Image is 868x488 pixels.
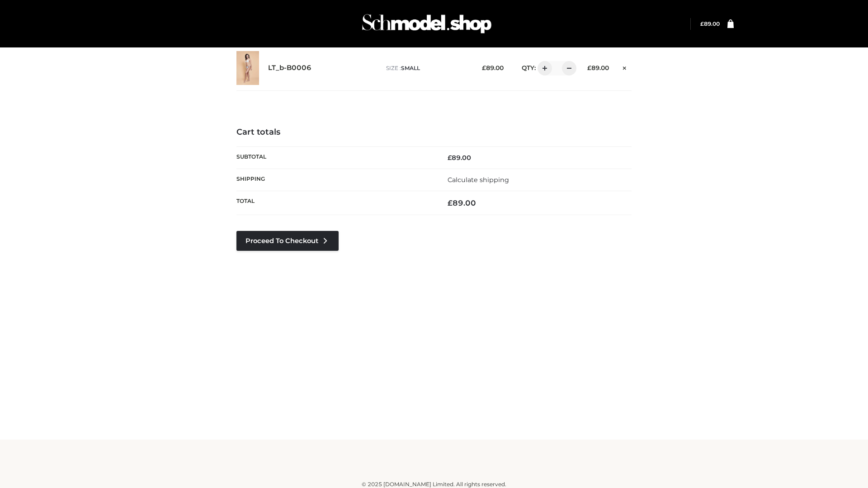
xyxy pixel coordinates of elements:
span: £ [700,20,704,27]
a: Remove this item [618,61,632,73]
span: £ [482,64,486,71]
div: QTY: [513,61,573,75]
span: SMALL [401,65,420,71]
a: LT_b-B0006 [268,64,311,72]
bdi: 89.00 [448,198,476,207]
img: Schmodel Admin 964 [359,6,495,42]
bdi: 89.00 [700,20,720,27]
bdi: 89.00 [448,154,471,162]
span: £ [448,154,452,162]
th: Total [236,191,434,215]
th: Subtotal [236,146,434,169]
p: size : [386,64,468,72]
a: £89.00 [700,20,720,27]
span: £ [448,198,453,207]
bdi: 89.00 [482,64,504,71]
th: Shipping [236,169,434,191]
a: Proceed to Checkout [236,231,339,251]
h4: Cart totals [236,127,632,137]
a: Calculate shipping [448,176,509,184]
span: £ [587,64,591,71]
bdi: 89.00 [587,64,609,71]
